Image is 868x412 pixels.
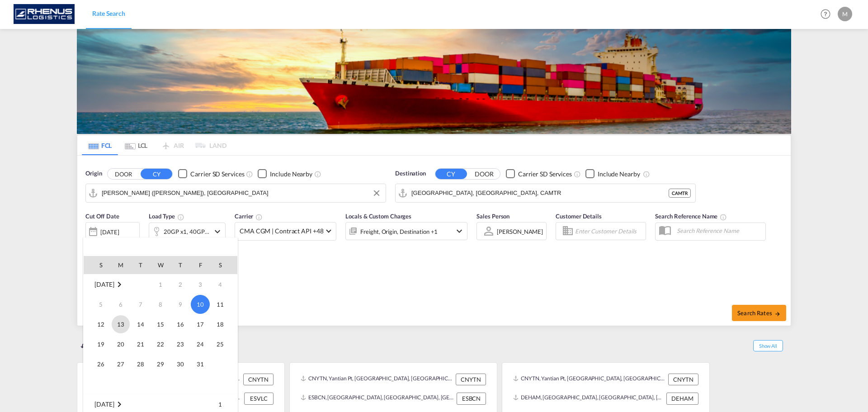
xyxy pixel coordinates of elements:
td: Monday October 6 2025 [111,294,131,314]
td: Monday October 13 2025 [111,314,131,334]
span: 11 [211,295,229,313]
td: Saturday October 11 2025 [210,294,237,314]
span: 16 [171,315,189,333]
tr: Week undefined [84,374,237,394]
th: T [131,256,151,274]
td: Saturday October 18 2025 [210,314,237,334]
span: 14 [132,315,150,333]
td: Friday October 31 2025 [190,354,210,374]
td: Sunday October 12 2025 [84,314,111,334]
td: Saturday October 25 2025 [210,334,237,354]
td: Thursday October 23 2025 [170,334,190,354]
span: 31 [191,355,209,373]
td: Friday October 17 2025 [190,314,210,334]
td: Thursday October 2 2025 [170,275,190,295]
span: 18 [211,315,229,333]
span: 24 [191,335,209,353]
th: S [84,256,111,274]
span: 19 [92,335,110,353]
tr: Week 4 [84,334,237,354]
span: 17 [191,315,209,333]
span: 13 [112,315,130,333]
td: Monday October 20 2025 [111,334,131,354]
span: 21 [132,335,150,353]
th: F [190,256,210,274]
td: Wednesday October 1 2025 [151,275,170,295]
th: W [151,256,170,274]
td: Thursday October 9 2025 [170,294,190,314]
span: 20 [112,335,130,353]
th: M [111,256,131,274]
tr: Week 1 [84,275,237,295]
td: Wednesday October 29 2025 [151,354,170,374]
span: 22 [151,335,170,353]
tr: Week 2 [84,294,237,314]
tr: Week 3 [84,314,237,334]
td: Wednesday October 15 2025 [151,314,170,334]
td: Friday October 3 2025 [190,275,210,295]
span: [DATE] [94,400,114,408]
span: 27 [112,355,130,373]
span: 26 [92,355,110,373]
td: Sunday October 5 2025 [84,294,111,314]
td: Tuesday October 21 2025 [131,334,151,354]
span: 10 [191,295,210,314]
tr: Week 5 [84,354,237,374]
span: 28 [132,355,150,373]
span: 12 [92,315,110,333]
th: S [210,256,237,274]
td: Monday October 27 2025 [111,354,131,374]
span: 23 [171,335,189,353]
span: 30 [171,355,189,373]
td: Thursday October 30 2025 [170,354,190,374]
td: Sunday October 26 2025 [84,354,111,374]
span: 25 [211,335,229,353]
td: Thursday October 16 2025 [170,314,190,334]
td: Tuesday October 14 2025 [131,314,151,334]
td: Friday October 10 2025 [190,294,210,314]
td: Wednesday October 8 2025 [151,294,170,314]
td: Tuesday October 28 2025 [131,354,151,374]
td: Saturday October 4 2025 [210,275,237,295]
span: 15 [151,315,170,333]
span: 29 [151,355,170,373]
td: Tuesday October 7 2025 [131,294,151,314]
td: Wednesday October 22 2025 [151,334,170,354]
td: October 2025 [84,275,151,295]
td: Sunday October 19 2025 [84,334,111,354]
span: [DATE] [94,280,114,288]
th: T [170,256,190,274]
td: Friday October 24 2025 [190,334,210,354]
